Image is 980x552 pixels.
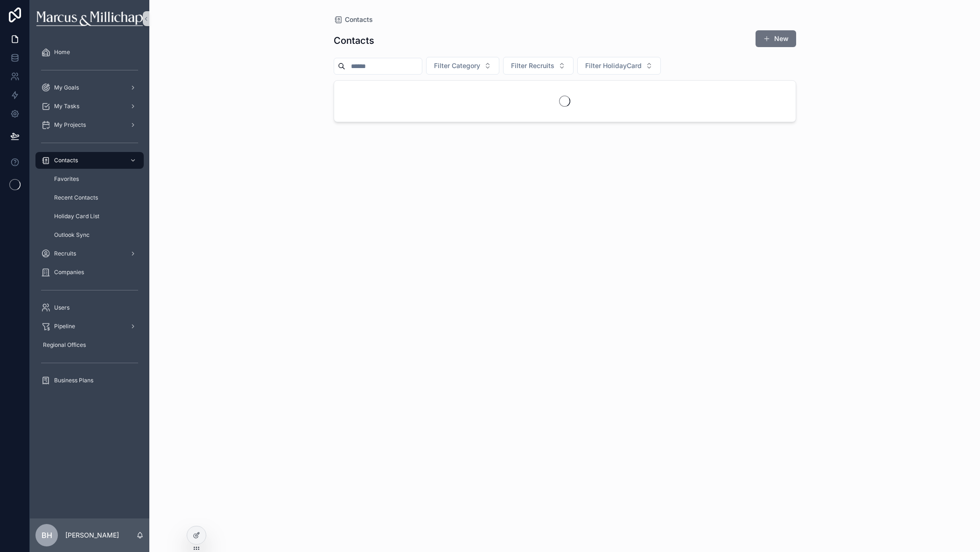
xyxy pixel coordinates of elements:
[35,299,144,316] a: Users
[35,152,144,169] a: Contacts
[345,15,373,24] span: Contacts
[54,175,79,183] span: Favorites
[54,121,86,129] span: My Projects
[511,61,554,70] span: Filter Recruits
[54,377,93,384] span: Business Plans
[54,231,90,239] span: Outlook Sync
[35,318,144,335] a: Pipeline
[42,530,52,541] span: BH
[35,264,144,281] a: Companies
[54,304,70,311] span: Users
[47,189,144,206] a: Recent Contacts
[47,171,144,187] a: Favorites
[35,337,144,353] a: Regional Offices
[35,44,144,61] a: Home
[47,208,144,225] a: Holiday Card List
[54,250,76,257] span: Recruits
[426,57,499,75] button: Select Button
[585,61,642,70] span: Filter HolidayCard
[65,531,119,540] p: [PERSON_NAME]
[54,157,78,164] span: Contacts
[35,98,144,115] a: My Tasks
[756,30,796,47] button: New
[334,34,374,47] h1: Contacts
[54,194,98,201] span: Recent Contacts
[54,48,70,56] span: Home
[35,372,144,389] a: Business Plans
[577,57,661,75] button: Select Button
[35,79,144,96] a: My Goals
[54,103,79,110] span: My Tasks
[334,15,373,24] a: Contacts
[54,213,99,220] span: Holiday Card List
[35,245,144,262] a: Recruits
[43,341,86,349] span: Regional Offices
[47,227,144,243] a: Outlook Sync
[36,11,142,26] img: App logo
[503,57,574,75] button: Select Button
[54,269,84,276] span: Companies
[30,37,149,401] div: scrollable content
[35,117,144,133] a: My Projects
[54,323,75,330] span: Pipeline
[434,61,480,70] span: Filter Category
[54,84,79,91] span: My Goals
